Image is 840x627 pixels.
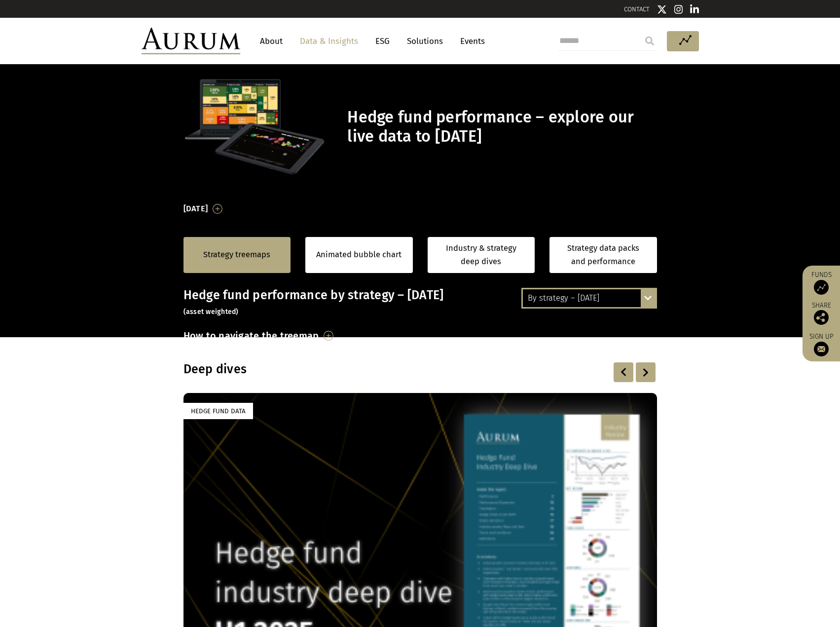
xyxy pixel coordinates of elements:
[814,280,829,295] img: Access Funds
[549,237,657,273] a: Strategy data packs and performance
[455,32,485,50] a: Events
[183,288,657,317] h3: Hedge fund performance by strategy – [DATE]
[428,237,535,273] a: Industry & strategy deep dives
[203,248,270,261] a: Strategy treemaps
[674,4,683,14] img: Instagram icon
[183,362,530,377] h3: Deep dives
[183,327,319,344] h3: How to navigate the treemap
[183,403,253,419] div: Hedge Fund Data
[814,310,829,325] img: Share this post
[347,108,654,146] h1: Hedge fund performance – explore our live data to [DATE]
[657,4,667,14] img: Twitter icon
[624,5,650,13] a: CONTACT
[690,4,699,14] img: Linkedin icon
[640,31,659,51] input: Submit
[183,308,239,316] small: (asset weighted)
[402,32,448,50] a: Solutions
[814,342,829,356] img: Sign up to our newsletter
[523,289,656,307] div: By strategy – [DATE]
[255,32,288,50] a: About
[807,332,835,356] a: Sign up
[295,32,363,50] a: Data & Insights
[370,32,395,50] a: ESG
[183,201,208,216] h3: [DATE]
[807,271,835,295] a: Funds
[807,302,835,325] div: Share
[316,248,402,261] a: Animated bubble chart
[142,28,240,54] img: Aurum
